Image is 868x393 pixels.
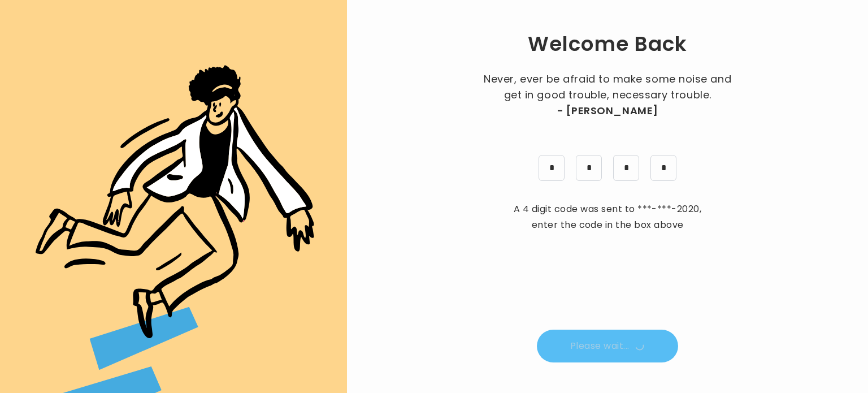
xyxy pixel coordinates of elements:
button: Please wait... [537,330,678,362]
p: A 4 digit code was sent to , enter the code in the box above [509,201,706,233]
input: pin [613,155,639,181]
p: Never, ever be afraid to make some noise and get in good trouble, necessary trouble. [480,71,735,119]
input: pin [576,155,602,181]
span: - [PERSON_NAME] [557,103,658,119]
h1: Welcome Back [528,31,688,58]
input: pin [539,155,565,181]
input: pin [650,155,676,181]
